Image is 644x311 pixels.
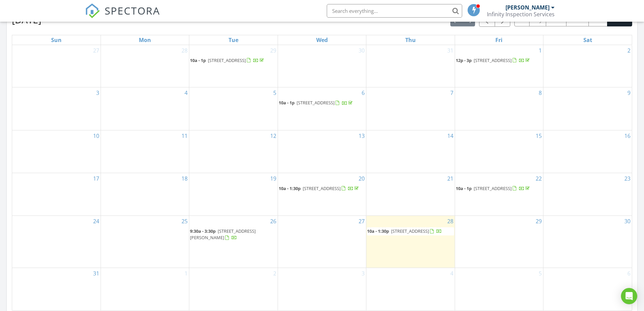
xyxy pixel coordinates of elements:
[360,268,366,279] a: Go to September 3, 2025
[391,228,429,234] span: [STREET_ADDRESS]
[278,130,366,173] td: Go to August 13, 2025
[50,35,63,45] a: Sunday
[456,57,542,65] a: 12p - 3p [STREET_ADDRESS]
[621,288,637,304] div: Open Intercom Messenger
[537,87,543,98] a: Go to August 8, 2025
[189,130,278,173] td: Go to August 12, 2025
[537,45,543,56] a: Go to August 1, 2025
[278,45,366,87] td: Go to July 30, 2025
[95,87,101,98] a: Go to August 3, 2025
[92,173,101,184] a: Go to August 17, 2025
[623,216,632,227] a: Go to August 30, 2025
[366,268,455,310] td: Go to September 4, 2025
[190,57,277,65] a: 10a - 1p [STREET_ADDRESS]
[366,130,455,173] td: Go to August 14, 2025
[279,185,360,191] a: 10a - 1:30p [STREET_ADDRESS]
[190,228,256,241] span: [STREET_ADDRESS][PERSON_NAME]
[189,87,278,130] td: Go to August 5, 2025
[85,3,100,18] img: The Best Home Inspection Software - Spectora
[543,130,632,173] td: Go to August 16, 2025
[278,216,366,268] td: Go to August 27, 2025
[404,35,417,45] a: Thursday
[543,45,632,87] td: Go to August 2, 2025
[487,11,555,18] div: Infinity Inspection Services
[12,45,101,87] td: Go to July 27, 2025
[101,268,189,310] td: Go to September 1, 2025
[446,130,455,141] a: Go to August 14, 2025
[449,87,455,98] a: Go to August 7, 2025
[357,173,366,184] a: Go to August 20, 2025
[189,216,278,268] td: Go to August 26, 2025
[279,185,301,191] span: 10a - 1:30p
[455,130,543,173] td: Go to August 15, 2025
[279,99,365,107] a: 10a - 1p [STREET_ADDRESS]
[279,100,295,106] span: 10a - 1p
[180,130,189,141] a: Go to August 11, 2025
[474,57,512,63] span: [STREET_ADDRESS]
[446,216,455,227] a: Go to August 28, 2025
[12,216,101,268] td: Go to August 24, 2025
[534,216,543,227] a: Go to August 29, 2025
[189,45,278,87] td: Go to July 29, 2025
[357,130,366,141] a: Go to August 13, 2025
[623,130,632,141] a: Go to August 16, 2025
[269,173,278,184] a: Go to August 19, 2025
[297,100,335,106] span: [STREET_ADDRESS]
[582,35,594,45] a: Saturday
[279,185,365,193] a: 10a - 1:30p [STREET_ADDRESS]
[367,228,442,234] a: 10a - 1:30p [STREET_ADDRESS]
[494,35,504,45] a: Friday
[456,57,472,63] span: 12p - 3p
[626,45,632,56] a: Go to August 2, 2025
[446,173,455,184] a: Go to August 21, 2025
[366,216,455,268] td: Go to August 28, 2025
[534,173,543,184] a: Go to August 22, 2025
[269,130,278,141] a: Go to August 12, 2025
[278,173,366,215] td: Go to August 20, 2025
[327,4,462,18] input: Search everything...
[534,130,543,141] a: Go to August 15, 2025
[272,87,278,98] a: Go to August 5, 2025
[315,35,329,45] a: Wednesday
[366,87,455,130] td: Go to August 7, 2025
[357,216,366,227] a: Go to August 27, 2025
[101,130,189,173] td: Go to August 11, 2025
[278,87,366,130] td: Go to August 6, 2025
[190,228,216,234] span: 9:30a - 3:30p
[189,268,278,310] td: Go to September 2, 2025
[269,45,278,56] a: Go to July 29, 2025
[303,185,341,191] span: [STREET_ADDRESS]
[190,228,256,241] a: 9:30a - 3:30p [STREET_ADDRESS][PERSON_NAME]
[543,87,632,130] td: Go to August 9, 2025
[455,87,543,130] td: Go to August 8, 2025
[474,185,512,191] span: [STREET_ADDRESS]
[180,216,189,227] a: Go to August 25, 2025
[623,173,632,184] a: Go to August 23, 2025
[367,227,454,235] a: 10a - 1:30p [STREET_ADDRESS]
[455,216,543,268] td: Go to August 29, 2025
[449,268,455,279] a: Go to September 4, 2025
[92,268,101,279] a: Go to August 31, 2025
[137,35,152,45] a: Monday
[278,268,366,310] td: Go to September 3, 2025
[183,268,189,279] a: Go to September 1, 2025
[12,268,101,310] td: Go to August 31, 2025
[12,87,101,130] td: Go to August 3, 2025
[92,45,101,56] a: Go to July 27, 2025
[446,45,455,56] a: Go to July 31, 2025
[85,9,160,23] a: SPECTORA
[543,216,632,268] td: Go to August 30, 2025
[190,227,277,242] a: 9:30a - 3:30p [STREET_ADDRESS][PERSON_NAME]
[101,173,189,215] td: Go to August 18, 2025
[360,87,366,98] a: Go to August 6, 2025
[183,87,189,98] a: Go to August 4, 2025
[456,185,531,191] a: 10a - 1p [STREET_ADDRESS]
[506,4,550,11] div: [PERSON_NAME]
[101,45,189,87] td: Go to July 28, 2025
[180,45,189,56] a: Go to July 28, 2025
[626,87,632,98] a: Go to August 9, 2025
[455,45,543,87] td: Go to August 1, 2025
[101,87,189,130] td: Go to August 4, 2025
[626,268,632,279] a: Go to September 6, 2025
[456,185,472,191] span: 10a - 1p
